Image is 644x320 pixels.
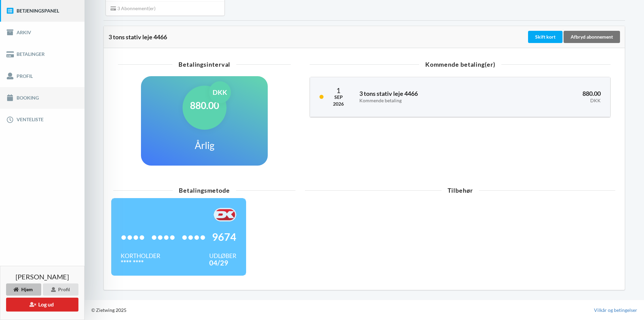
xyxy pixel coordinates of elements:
div: 2026 [333,101,344,107]
div: DKK [209,81,231,103]
span: •••• [151,234,175,240]
span: 9674 [212,234,236,240]
div: Hjem [6,283,41,296]
h3: 3 tons stativ leje 4466 [359,90,495,103]
div: Kommende betaling [359,98,495,104]
h1: 880.00 [190,99,219,111]
div: 1 [333,87,344,94]
h1: Årlig [195,139,214,151]
a: Vilkår og betingelser [594,307,637,314]
div: Profil [43,283,78,296]
span: [PERSON_NAME] [16,273,69,280]
div: DKK [505,98,601,104]
div: Betalingsinterval [118,61,291,67]
div: Tilbehør [305,187,615,193]
button: Log ud [6,298,78,312]
div: 04/29 [209,259,236,266]
div: 3 tons stativ leje 4466 [109,34,527,40]
img: F+AAQC4Rur0ZFP9BwAAAABJRU5ErkJggg== [214,208,236,221]
div: Betalingsmetode [113,187,295,193]
h3: 880.00 [505,90,601,103]
div: Udløber [209,253,236,259]
div: Kommende betaling(er) [310,61,611,67]
div: Afbryd abonnement [564,31,620,43]
div: Skift kort [528,31,563,43]
span: •••• [182,234,206,240]
div: Kortholder [121,253,160,259]
div: Sep [333,94,344,101]
span: 3 Abonnement(er) [111,5,156,11]
span: •••• [121,234,145,240]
